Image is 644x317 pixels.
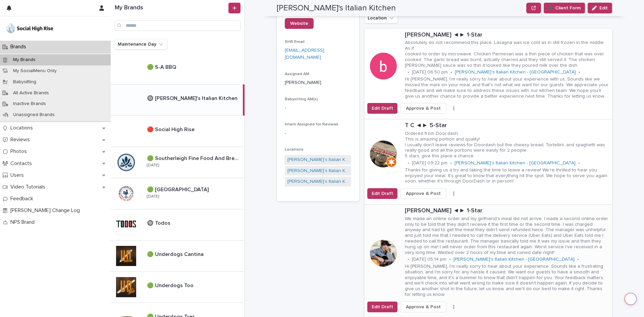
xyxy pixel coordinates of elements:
p: Reviews [8,137,35,143]
p: My SocialMenu Only [8,68,62,74]
p: Contacts [8,160,37,167]
p: 🔘 Todos [147,219,172,226]
p: Brands [8,44,32,50]
span: ➕ Client Form [548,5,581,11]
h1: My Brands [115,4,227,12]
p: • [408,257,409,262]
button: Location [365,13,398,23]
span: Edit [599,6,608,10]
span: Babysitting AM(s) [285,97,318,101]
p: Photos [8,148,32,155]
a: [PERSON_NAME]'s Italian Kitchen - [GEOGRAPHIC_DATA] [454,160,576,166]
button: Approve & Post [400,302,446,312]
p: Users [8,172,29,178]
span: Edit Draft [372,105,393,112]
p: - [285,104,351,111]
p: - [285,130,351,137]
a: 🔘 Todos🔘 Todos [111,209,245,241]
p: [DATE] 09:22 pm [412,160,447,166]
span: Edit Draft [372,304,393,310]
p: [PERSON_NAME] ◄► 1-Star [405,32,609,39]
p: [DATE] 06:50 pm [412,69,448,75]
a: [EMAIL_ADDRESS][DOMAIN_NAME] [285,48,324,60]
button: Edit Draft [367,188,397,199]
p: • [408,160,409,166]
p: 🔴 Social High Rise [147,125,196,133]
button: Approve & Post [400,103,446,114]
h2: [PERSON_NAME]'s Italian Kitchen [277,3,396,13]
p: 🟢 S-A BBQ [147,63,177,70]
p: • [577,257,579,262]
a: T C ◄► 5-StarOrdered from Door.dash. This is amazing portion and quality! I usually don't leave r... [365,119,612,205]
p: Hi [PERSON_NAME], I'm really sorry to hear about your experience with us. Sounds like we missed t... [405,76,609,99]
p: My Brands [8,57,41,63]
p: All Active Brands [8,90,54,96]
a: 🟢 Underdogs Cantina🟢 Underdogs Cantina [111,241,245,272]
p: • [579,69,580,75]
span: Website [290,21,308,26]
a: [PERSON_NAME] ◄► 1-StarAbsolutely do not recommend this place. Lasagna was ice cold as in still f... [365,29,612,120]
p: Thanks for giving us a try and taking the time to leave a review! We're thrilled to hear you enjo... [405,167,609,184]
p: Video Tutorials [8,184,51,190]
span: Edit Draft [372,190,393,197]
button: Edit Draft [367,103,397,114]
p: Unassigned Brands [8,112,60,118]
span: Approve & Post [406,190,441,197]
button: Edit Draft [367,302,397,312]
p: Hi [PERSON_NAME], I'm really sorry to hear about your experience. Sounds like a frustrating situa... [405,264,609,298]
span: Approve & Post [406,105,441,112]
a: Website [285,18,314,29]
span: Intern Assigned for Reviews [285,122,338,126]
a: 🟢 [GEOGRAPHIC_DATA]🟢 [GEOGRAPHIC_DATA] [DATE] [111,178,245,209]
a: 🔴 Social High Rise🔴 Social High Rise [111,116,245,147]
p: • [450,160,452,166]
img: o5DnuTxEQV6sW9jFYBBf [5,22,54,35]
a: [PERSON_NAME]'s Italian Kitchen - [GEOGRAPHIC_DATA] [287,156,348,163]
p: • [578,160,580,166]
input: Search [115,20,240,31]
a: 🔘 [PERSON_NAME]'s Italian Kitchen🔘 [PERSON_NAME]'s Italian Kitchen [111,85,245,116]
p: NPS Brand [8,219,40,225]
p: [PERSON_NAME] Change Log [8,207,85,214]
a: 🟢 S-A BBQ🟢 S-A BBQ [111,53,245,85]
a: 🟢 Southerleigh Fine Food And Brewery🟢 Southerleigh Fine Food And Brewery [DATE] [111,147,245,178]
span: Approve & Post [406,304,441,310]
p: 🟢 Underdogs Cantina [147,250,205,258]
p: 🟢 [GEOGRAPHIC_DATA] [147,185,210,193]
p: Locations [8,125,38,131]
p: 🔘 [PERSON_NAME]'s Italian Kitchen [147,94,239,102]
p: T C ◄► 5-Star [405,122,609,129]
a: [PERSON_NAME]'s Italian Kitchen - [GEOGRAPHIC_DATA] [287,167,348,174]
a: [PERSON_NAME]'s Italian Kitchen - [GEOGRAPHIC_DATA] [287,178,348,185]
p: Feedback [8,196,39,202]
a: [PERSON_NAME]'s Italian Kitchen - [GEOGRAPHIC_DATA] [455,69,576,75]
a: [PERSON_NAME]'s Italian Kitchen - [GEOGRAPHIC_DATA] [453,257,575,262]
p: 🟢 Southerleigh Fine Food And Brewery [147,154,243,162]
a: 🟢 Underdogs Too🟢 Underdogs Too [111,272,245,303]
p: [DATE] [147,163,159,168]
p: • [449,257,451,262]
p: [PERSON_NAME] [285,79,351,86]
p: [DATE] 05:14 pm [412,257,446,262]
p: Ordered from Door.dash. This is amazing portion and quality! I usually don't leave reviews for Do... [405,131,609,159]
p: [PERSON_NAME] ◄► 1-Star [405,207,609,215]
p: • [450,69,452,75]
span: SHR Email [285,40,305,44]
span: Assigned AM [285,72,309,76]
button: Edit [588,3,612,13]
p: Babysitting [8,79,42,85]
p: We made an online order and my girlfriend’s meal did not arrive. I made a second online order onl... [405,216,609,256]
p: Absolutely do not recommend this place. Lasagna was ice cold as in still frozen in the middle. As... [405,40,609,68]
p: Inactive Brands [8,101,51,107]
p: [DATE] [147,194,159,199]
button: Approve & Post [400,188,446,199]
span: Locations [285,148,304,152]
button: ➕ Client Form [544,3,585,13]
p: • [408,69,409,75]
button: Maintenance Day [115,39,167,50]
p: 🟢 Underdogs Too [147,281,195,289]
